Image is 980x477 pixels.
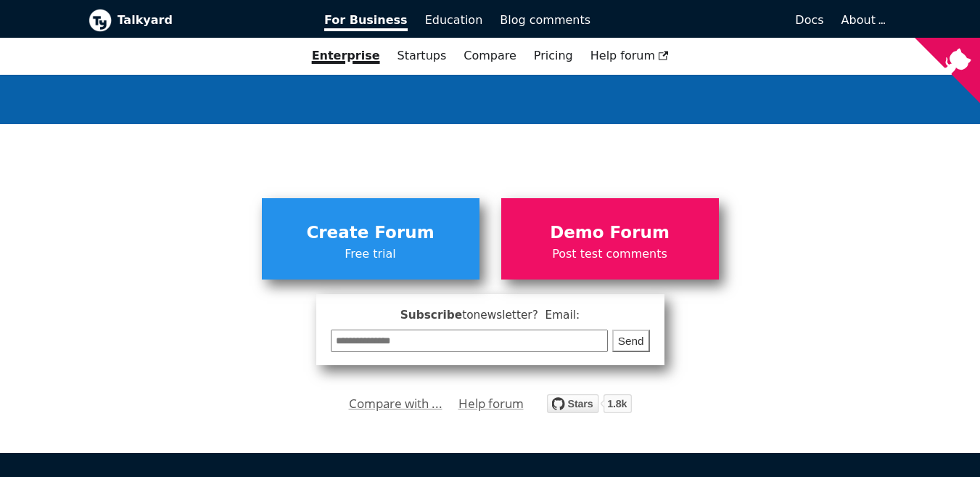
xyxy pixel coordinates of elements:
a: Compare [464,49,516,62]
a: Pricing [525,44,582,68]
a: Star debiki/talkyard on GitHub [547,396,632,417]
img: talkyard.svg [547,394,632,413]
a: About [841,13,884,27]
span: For Business [324,13,408,31]
span: Create Forum [269,219,472,247]
a: Startups [389,44,456,68]
a: Enterprise [303,44,389,68]
span: Demo Forum [508,219,712,247]
a: Compare with ... [349,393,442,415]
button: Send [612,330,650,352]
img: Talkyard logo [88,9,112,32]
span: Post test comments [508,245,712,264]
a: Blog comments [491,8,599,33]
a: Demo ForumPost test comments [501,198,719,280]
a: For Business [316,8,416,33]
a: Docs [599,8,833,33]
b: Talkyard [118,11,305,30]
span: Help forum [590,49,669,62]
a: Create ForumFree trial [262,198,479,280]
span: Docs [795,13,823,27]
span: to newsletter ? Email: [462,309,580,322]
span: Subscribe [331,306,650,325]
a: Help forum [458,393,524,415]
span: Education [425,13,483,27]
a: Education [416,8,492,33]
span: Free trial [269,245,472,264]
span: Blog comments [500,13,590,27]
a: Help forum [582,44,678,68]
a: Talkyard logoTalkyard [88,9,305,32]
